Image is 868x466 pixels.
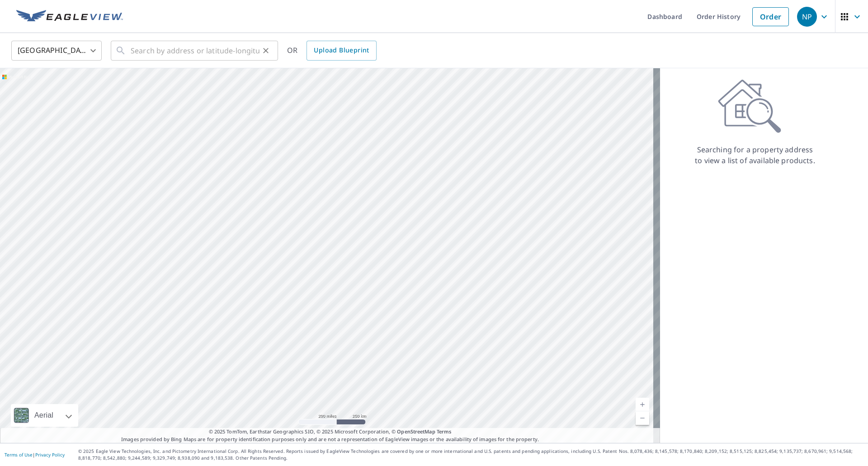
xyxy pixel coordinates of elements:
div: OR [287,41,377,61]
a: OpenStreetMap [397,428,435,435]
a: Terms of Use [5,452,33,458]
p: Searching for a property address to view a list of available products. [694,144,816,166]
span: © 2025 TomTom, Earthstar Geographics SIO, © 2025 Microsoft Corporation, © [209,428,452,436]
div: NP [797,7,817,27]
a: Privacy Policy [35,452,65,458]
div: Aerial [32,404,56,427]
a: Order [752,7,789,26]
input: Search by address or latitude-longitude [131,38,259,63]
div: [GEOGRAPHIC_DATA] [11,38,102,63]
a: Current Level 5, Zoom Out [636,411,649,425]
a: Current Level 5, Zoom In [636,398,649,411]
a: Terms [437,428,452,435]
p: © 2025 Eagle View Technologies, Inc. and Pictometry International Corp. All Rights Reserved. Repo... [78,448,863,461]
a: Upload Blueprint [307,41,376,61]
img: EV Logo [16,10,123,24]
p: | [5,452,65,457]
button: Clear [259,44,272,57]
span: Upload Blueprint [314,45,369,56]
div: Aerial [11,404,78,427]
